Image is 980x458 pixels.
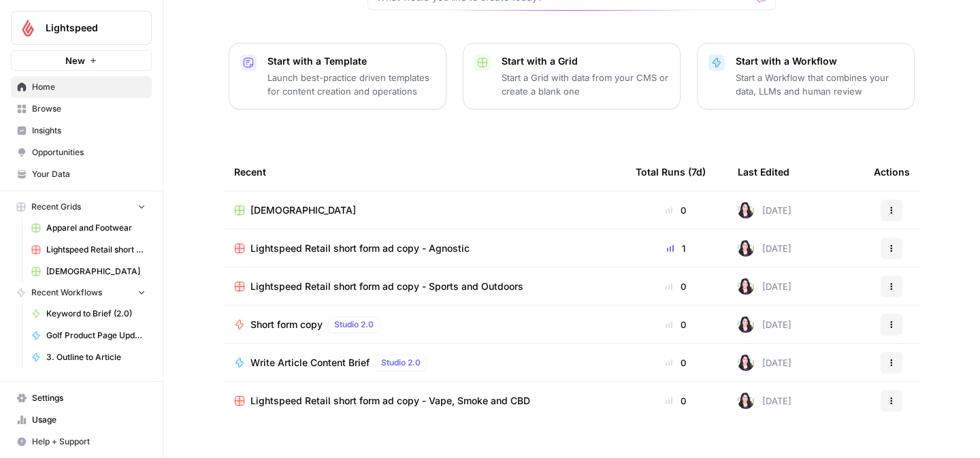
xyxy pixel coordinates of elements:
[874,153,910,191] div: Actions
[738,202,754,218] img: wdke7mwtj0nxznpffym0k1wpceu2
[250,356,370,370] span: Write Article Content Brief
[697,43,915,110] button: Start with a WorkflowStart a Workflow that combines your data, LLMs and human review
[738,240,754,257] img: wdke7mwtj0nxznpffym0k1wpceu2
[65,54,85,67] span: New
[31,201,81,213] span: Recent Grids
[738,393,791,409] div: [DATE]
[46,21,128,35] span: Lightspeed
[11,387,152,409] a: Settings
[738,278,754,295] img: wdke7mwtj0nxznpffym0k1wpceu2
[738,202,791,218] div: [DATE]
[736,71,903,98] p: Start a Workflow that combines your data, LLMs and human review
[25,325,152,346] a: Golf Product Page Update
[381,357,421,369] span: Studio 2.0
[11,142,152,163] a: Opportunities
[32,414,146,426] span: Usage
[738,240,791,257] div: [DATE]
[16,16,40,40] img: Lightspeed Logo
[11,76,152,98] a: Home
[738,153,789,191] div: Last Edited
[46,351,146,363] span: 3. Outline to Article
[25,217,152,239] a: Apparel and Footwear
[234,280,614,293] a: Lightspeed Retail short form ad copy - Sports and Outdoors
[267,54,435,68] p: Start with a Template
[32,103,146,115] span: Browse
[32,168,146,180] span: Your Data
[46,265,146,278] span: [DEMOGRAPHIC_DATA]
[11,11,152,45] button: Workspace: Lightspeed
[46,222,146,234] span: Apparel and Footwear
[25,239,152,261] a: Lightspeed Retail short form ad copy - Agnostic
[463,43,681,110] button: Start with a GridStart a Grid with data from your CMS or create a blank one
[11,197,152,217] button: Recent Grids
[636,356,716,370] div: 0
[31,287,102,299] span: Recent Workflows
[32,146,146,159] span: Opportunities
[636,203,716,217] div: 0
[234,394,614,408] a: Lightspeed Retail short form ad copy - Vape, Smoke and CBD
[736,54,903,68] p: Start with a Workflow
[229,43,446,110] button: Start with a TemplateLaunch best-practice driven templates for content creation and operations
[738,355,754,371] img: wdke7mwtj0nxznpffym0k1wpceu2
[738,278,791,295] div: [DATE]
[32,392,146,404] span: Settings
[334,318,374,331] span: Studio 2.0
[502,71,669,98] p: Start a Grid with data from your CMS or create a blank one
[46,329,146,342] span: Golf Product Page Update
[267,71,435,98] p: Launch best-practice driven templates for content creation and operations
[234,242,614,255] a: Lightspeed Retail short form ad copy - Agnostic
[250,242,470,255] span: Lightspeed Retail short form ad copy - Agnostic
[250,318,323,331] span: Short form copy
[234,153,614,191] div: Recent
[46,308,146,320] span: Keyword to Brief (2.0)
[11,50,152,71] button: New
[46,244,146,256] span: Lightspeed Retail short form ad copy - Agnostic
[11,431,152,453] button: Help + Support
[11,282,152,303] button: Recent Workflows
[636,242,716,255] div: 1
[11,163,152,185] a: Your Data
[738,393,754,409] img: wdke7mwtj0nxznpffym0k1wpceu2
[234,355,614,371] a: Write Article Content BriefStudio 2.0
[32,125,146,137] span: Insights
[636,280,716,293] div: 0
[25,303,152,325] a: Keyword to Brief (2.0)
[25,346,152,368] a: 3. Outline to Article
[234,316,614,333] a: Short form copyStudio 2.0
[502,54,669,68] p: Start with a Grid
[738,316,791,333] div: [DATE]
[11,409,152,431] a: Usage
[234,203,614,217] a: [DEMOGRAPHIC_DATA]
[636,318,716,331] div: 0
[636,153,706,191] div: Total Runs (7d)
[25,261,152,282] a: [DEMOGRAPHIC_DATA]
[11,120,152,142] a: Insights
[250,394,530,408] span: Lightspeed Retail short form ad copy - Vape, Smoke and CBD
[738,316,754,333] img: wdke7mwtj0nxznpffym0k1wpceu2
[738,355,791,371] div: [DATE]
[636,394,716,408] div: 0
[250,203,356,217] span: [DEMOGRAPHIC_DATA]
[32,436,146,448] span: Help + Support
[250,280,523,293] span: Lightspeed Retail short form ad copy - Sports and Outdoors
[32,81,146,93] span: Home
[11,98,152,120] a: Browse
